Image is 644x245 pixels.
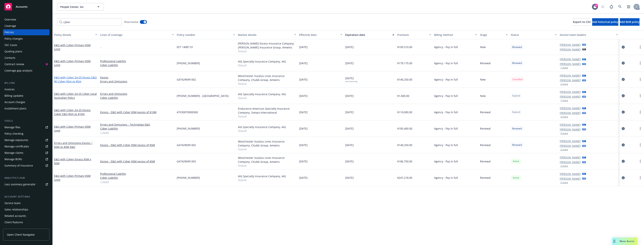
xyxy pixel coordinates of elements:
span: - Primary $5M Limit [54,174,91,182]
a: Cyber Liability [100,176,174,180]
span: $186,750.00 [397,159,412,163]
div: Premium [397,33,427,37]
a: 1 more [100,180,174,184]
input: Filter by keyword... [57,18,122,26]
span: [DATE] [345,76,357,83]
a: Start snowing [599,3,607,11]
span: - Excess | $5M xs $5M E&O [54,141,93,149]
span: - 24-25 Excess E&O W/ Cyber $5m xs $5m [54,76,97,83]
button: People Center, Inc [57,3,104,11]
a: Coverage [3,23,49,29]
div: Manage claims [4,150,23,156]
button: 1 more [561,99,568,102]
button: Premium [396,30,432,39]
div: AIG Specialty Insurance Company, AIG [238,60,296,63]
span: Agency - Pay in full [434,45,458,49]
a: [PERSON_NAME] [560,123,581,127]
a: Manage claims [3,150,49,156]
div: Account charges [4,99,25,105]
span: Manage exposures [3,137,49,143]
a: more [638,110,643,114]
div: Manage BORs [4,156,22,162]
div: Status [511,33,553,37]
span: Renewal [480,176,491,180]
div: Policy details [54,33,93,37]
div: Manage certificates [4,143,29,149]
span: [DATE] [345,110,354,114]
span: $140,250.00 [397,78,412,81]
span: $1,600.00 [397,94,409,98]
span: G47429699 002 [177,78,196,81]
a: [PERSON_NAME] [560,57,581,61]
div: Drag to move [612,237,617,245]
span: [DATE] [299,110,308,114]
span: Agency - Pay in full [434,61,458,65]
div: Policy changes [4,36,23,42]
div: Contacts [4,55,15,61]
span: Agency - Pay in full [434,176,458,180]
a: Errors and Omissions [100,79,174,83]
div: Effective date [299,33,338,37]
button: Add BOR policy [620,18,640,26]
a: Manage BORs [3,156,49,162]
div: Policy number [177,33,231,37]
button: Status [509,30,558,39]
div: Lines of coverage [100,33,170,37]
span: Renewed [512,127,522,130]
a: Errors and Omissions [54,141,93,149]
div: Manage exposures [4,137,28,143]
button: Stage [479,30,509,39]
a: circleInformation [621,126,625,131]
span: [DATE] [345,94,354,98]
span: - Primary $5M Limit [54,125,91,132]
a: [PERSON_NAME] [560,177,581,181]
span: New [480,45,486,49]
span: Add BOR policy [620,20,640,24]
a: Sales relationships [3,207,49,213]
a: more [638,61,643,65]
span: [DATE] [299,143,308,147]
a: circleInformation [621,61,625,65]
span: $109,310.00 [397,45,412,49]
div: Policies [4,29,14,35]
span: Renewal [480,143,491,147]
span: [DATE] [299,94,308,98]
span: [DATE] [345,176,354,180]
span: Show all [238,63,296,67]
a: more [638,159,643,164]
a: circleInformation [621,110,625,114]
span: Show all [238,96,296,99]
span: $110,000.00 [397,110,412,114]
span: Export to CSV [573,20,591,24]
button: Effective date [298,30,344,39]
button: 2 more [561,116,568,118]
span: [PHONE_NUMBER] [177,61,200,65]
a: Loss summary generator [3,181,49,187]
span: Active [512,160,520,163]
span: Agency - Pay in full [434,110,458,114]
div: Contract review [4,61,24,67]
a: E&O with Cyber [54,174,91,182]
span: Expired [512,110,520,114]
a: [PERSON_NAME] [560,74,581,78]
a: E&O with Cyber [54,158,91,165]
div: Account settings [3,195,49,199]
button: Policy details [53,30,99,39]
a: Overview [3,17,49,23]
span: Show inactive [124,20,138,23]
button: Export to CSV [573,18,591,26]
a: E&O with Cyber [54,125,91,132]
span: Show all [238,178,296,181]
div: Billing method [434,33,473,37]
a: [PERSON_NAME] [560,172,581,176]
span: Renewal [480,61,491,65]
span: $185,400.00 [397,127,412,130]
a: Contacts [3,55,49,61]
button: Market details [236,30,298,39]
div: non-recurring [345,80,357,83]
a: circleInformation [621,143,625,147]
div: Service team [4,200,21,206]
a: 1 more [100,130,174,134]
div: AIG Specialty Insurance Company, AIG [238,125,296,129]
span: [DATE] [299,45,308,49]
